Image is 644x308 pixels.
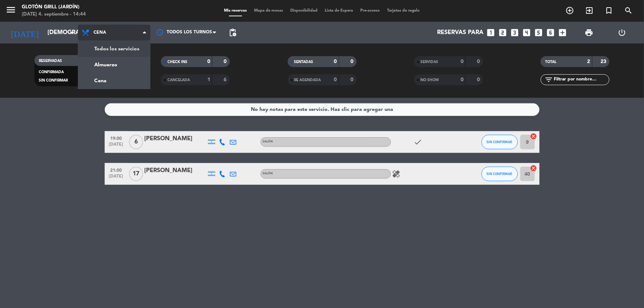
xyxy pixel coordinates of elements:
i: cancel [530,165,537,172]
div: Glotón Grill (Jardín) [22,4,86,11]
i: menu [5,4,16,15]
i: add_box [558,28,568,37]
strong: 0 [477,59,481,64]
i: exit_to_app [585,6,594,15]
span: RESERVADAS [39,59,62,63]
button: menu [5,4,16,18]
div: LOG OUT [606,22,639,43]
span: SIN CONFIRMAR [39,79,68,82]
span: 19:00 [107,134,125,142]
span: [DATE] [107,174,125,182]
strong: 0 [350,77,355,82]
span: SENTADAS [294,60,313,64]
strong: 0 [334,59,337,64]
span: Salón [263,172,273,175]
i: add_circle_outline [566,6,574,15]
span: Pre-acceso [357,9,383,13]
strong: 23 [601,59,608,64]
span: Mapa de mesas [250,9,287,13]
i: looks_6 [546,28,556,37]
button: SIN CONFIRMAR [482,135,518,149]
strong: 6 [224,77,228,82]
span: CANCELADA [167,78,190,82]
span: SERVIDAS [421,60,439,64]
span: pending_actions [228,28,237,37]
a: Almuerzo [78,57,150,73]
i: looks_4 [522,28,532,37]
strong: 0 [224,59,228,64]
span: TOTAL [545,60,556,64]
i: [DATE] [5,25,44,41]
span: Cena [94,30,106,35]
span: Mis reservas [220,9,250,13]
span: CONFIRMADA [39,70,64,74]
div: [PERSON_NAME] [145,134,206,143]
strong: 1 [207,77,210,82]
span: 17 [129,167,143,181]
i: looks_one [486,28,496,37]
span: NO SHOW [421,78,439,82]
span: SIN CONFIRMAR [487,140,512,144]
i: search [624,6,633,15]
span: print [585,28,593,37]
strong: 0 [461,59,464,64]
strong: 0 [207,59,210,64]
div: [PERSON_NAME] [145,166,206,175]
span: Tarjetas de regalo [383,9,424,13]
span: SIN CONFIRMAR [487,172,512,176]
div: [DATE] 4. septiembre - 14:44 [22,11,86,18]
i: power_settings_new [618,28,626,37]
strong: 2 [587,59,590,64]
span: CHECK INS [167,60,187,64]
i: looks_3 [510,28,520,37]
div: No hay notas para este servicio. Haz clic para agregar una [251,105,393,114]
span: 6 [129,135,143,149]
span: Lista de Espera [321,9,357,13]
a: Todos los servicios [78,41,150,57]
i: looks_5 [534,28,544,37]
span: Salón [263,140,273,143]
i: healing [392,170,401,178]
span: Reservas para [437,29,484,36]
span: RE AGENDADA [294,78,321,82]
span: [DATE] [107,142,125,150]
span: 21:00 [107,166,125,174]
a: Cena [78,73,150,89]
span: Disponibilidad [287,9,321,13]
i: filter_list [544,75,553,84]
i: check [414,138,423,146]
strong: 0 [350,59,355,64]
input: Filtrar por nombre... [553,76,609,84]
i: arrow_drop_down [67,28,76,37]
strong: 0 [334,77,337,82]
i: looks_two [498,28,508,37]
i: turned_in_not [605,6,614,15]
i: cancel [530,133,537,140]
button: SIN CONFIRMAR [482,167,518,181]
strong: 0 [477,77,481,82]
strong: 0 [461,77,464,82]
